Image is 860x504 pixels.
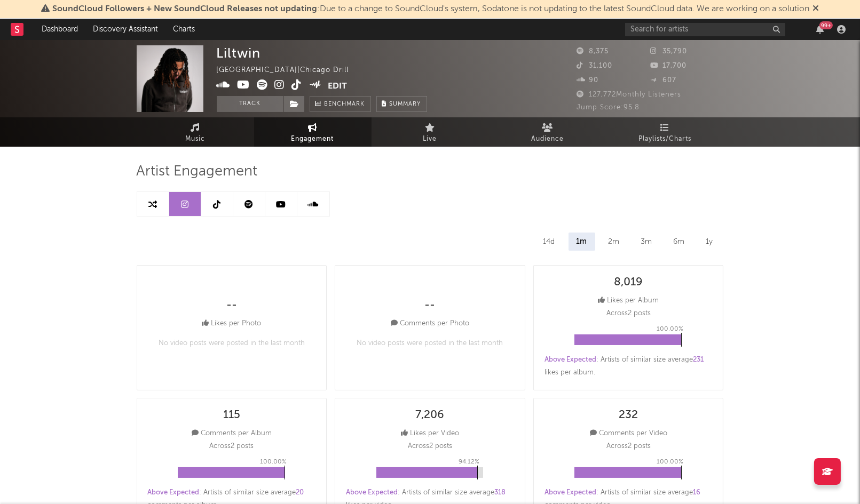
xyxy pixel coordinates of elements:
span: Above Expected [545,489,596,496]
a: Engagement [254,117,372,147]
span: Music [185,133,205,146]
span: Above Expected [545,356,596,363]
p: Across 2 posts [209,440,254,453]
div: 7,206 [415,409,444,422]
div: [GEOGRAPHIC_DATA] | Chicago Drill [217,64,361,77]
a: Playlists/Charts [606,117,724,147]
div: 3m [633,233,660,251]
span: Benchmark [325,98,365,111]
a: Charts [165,19,202,40]
div: 115 [223,409,240,422]
div: 2m [601,233,628,251]
span: 31,100 [577,62,613,69]
span: : Due to a change to SoundCloud's system, Sodatone is not updating to the latest SoundCloud data.... [52,5,809,13]
div: 6m [666,233,693,251]
span: 20 [296,489,304,496]
span: 607 [650,77,676,84]
span: Dismiss [812,5,819,13]
div: 14d [535,233,563,251]
span: SoundCloud Followers + New SoundCloud Releases not updating [52,5,317,13]
a: Audience [489,117,606,147]
div: -- [226,299,237,312]
p: Across 2 posts [606,307,651,320]
div: -- [424,299,435,312]
span: 318 [494,489,506,496]
span: 35,790 [650,48,687,55]
p: No video posts were posted in the last month [357,337,503,350]
button: Summary [376,96,427,112]
p: 100.00 % [657,455,683,468]
p: 100.00 % [657,323,683,335]
span: Live [423,133,437,146]
div: Comments per Photo [391,317,469,330]
span: 127,772 Monthly Listeners [577,91,682,98]
span: 231 [693,356,704,363]
div: 8,019 [614,276,643,289]
button: Edit [328,79,347,93]
span: 90 [577,77,599,84]
span: 8,375 [577,48,609,55]
a: Live [372,117,489,147]
span: Above Expected [346,489,398,496]
p: Across 2 posts [606,440,651,453]
span: 16 [693,489,700,496]
div: Comments per Video [590,427,667,440]
span: 17,700 [650,62,687,69]
div: : Artists of similar size average likes per album . [545,354,713,379]
span: Artist Engagement [137,165,258,178]
div: 232 [619,409,638,422]
a: Music [137,117,254,147]
button: 99+ [816,25,824,34]
span: Playlists/Charts [638,133,691,146]
input: Search for artists [625,23,785,36]
div: Likes per Video [401,427,459,440]
div: Comments per Album [192,427,272,440]
div: Likes per Album [598,294,659,307]
span: Audience [531,133,564,146]
p: 100.00 % [260,455,287,468]
span: Engagement [291,133,334,146]
div: 1y [698,233,721,251]
a: Benchmark [310,96,371,112]
div: 99 + [819,21,833,29]
button: Track [217,96,283,112]
a: Discovery Assistant [85,19,165,40]
div: Liltwin [217,45,261,61]
span: Above Expected [148,489,200,496]
p: 94.12 % [459,455,479,468]
div: Likes per Photo [202,317,261,330]
p: Across 2 posts [408,440,452,453]
a: Dashboard [34,19,85,40]
span: Jump Score: 95.8 [577,104,640,111]
div: 1m [569,233,595,251]
p: No video posts were posted in the last month [159,337,305,350]
span: Summary [390,101,421,107]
